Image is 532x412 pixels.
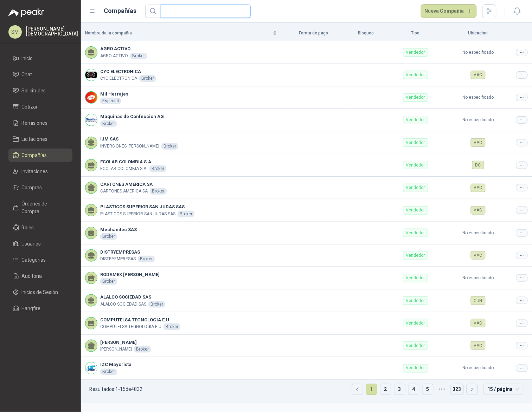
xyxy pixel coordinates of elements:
[22,256,46,264] span: Categorías
[100,136,178,143] b: IJM SAS
[22,151,47,159] span: Compañías
[403,184,428,192] div: Vendedor
[85,30,271,37] span: Nombre de la compañía
[85,69,97,81] img: Company Logo
[467,384,478,395] li: Página siguiente
[403,274,428,282] div: Vendedor
[100,278,117,285] div: Broker
[161,143,178,150] div: Broker
[449,49,508,56] p: No especificado
[403,319,428,327] div: Vendedor
[85,362,97,374] img: Company Logo
[449,275,508,281] p: No especificado
[449,94,508,101] p: No especificado
[22,272,42,280] span: Auditoria
[8,116,72,130] a: Remisiones
[100,75,137,82] p: CYC ELECTRONICA
[8,269,72,283] a: Auditoria
[104,6,137,16] h1: Compañías
[81,25,281,41] th: Nombre de la compañía
[149,165,166,172] div: Broker
[8,52,72,65] a: Inicio
[100,361,132,368] b: IZC Mayorista
[100,188,148,195] p: CARTONES AMERICA SA
[403,206,428,215] div: Vendedor
[403,251,428,260] div: Vendedor
[423,384,433,395] a: 5
[100,181,167,188] b: CARTONES AMERICA SA
[100,53,128,59] p: AGRO ACTIVO
[8,25,22,39] div: SM
[8,302,72,315] a: Hangfire
[436,384,448,395] li: 5 páginas siguientes
[449,365,508,372] p: No especificado
[26,26,78,36] p: [PERSON_NAME] [DEMOGRAPHIC_DATA]
[138,256,155,262] div: Broker
[100,120,117,127] div: Broker
[281,25,345,41] th: Forma de pago
[22,288,58,296] span: Inicios de Sesión
[403,138,428,147] div: Vendedor
[421,4,477,18] button: Nueva Compañía
[8,84,72,97] a: Solicitudes
[483,384,524,395] div: tamaño de página
[451,384,463,395] a: 323
[100,211,175,217] p: PLASTICOS SUPERIOR SAN JUDAS SAS
[22,103,38,111] span: Cotizar
[403,48,428,57] div: Vendedor
[178,211,194,217] div: Broker
[22,87,46,94] span: Solicitudes
[436,384,448,395] span: •••
[22,200,66,215] span: Órdenes de Compra
[467,384,477,395] button: right
[366,384,377,395] a: 1
[148,301,165,308] div: Broker
[8,132,72,146] a: Licitaciones
[100,339,151,346] b: [PERSON_NAME]
[8,253,72,267] a: Categorías
[403,364,428,373] div: Vendedor
[100,369,117,375] div: Broker
[395,384,405,395] a: 3
[471,71,486,79] div: VAC
[85,114,97,126] img: Company Logo
[100,271,160,278] b: RODAMEX [PERSON_NAME]
[8,221,72,234] a: Roles
[22,184,42,191] span: Compras
[346,25,387,41] th: Bloqueo
[8,181,72,194] a: Compras
[403,341,428,350] div: Vendedor
[164,323,180,330] div: Broker
[380,384,391,395] a: 2
[100,165,147,172] p: ECOLAB COLOMBIA S.A.
[470,387,474,392] span: right
[22,240,41,248] span: Usuarios
[100,323,161,330] p: COMPUTELSA TEGNOLOGIA E.U
[422,384,434,395] li: 5
[100,45,147,52] b: AGRO ACTIVO
[22,119,48,127] span: Remisiones
[100,226,137,233] b: Mechanitec SAS
[150,188,167,195] div: Broker
[22,168,48,175] span: Invitaciones
[380,384,391,395] li: 2
[471,296,486,305] div: CUN
[403,296,428,305] div: Vendedor
[22,224,34,231] span: Roles
[471,206,486,215] div: VAC
[85,92,97,103] img: Company Logo
[8,8,44,17] img: Logo peakr
[488,384,519,395] span: 15 / página
[100,316,180,323] b: COMPUTELSA TEGNOLOGIA E.U
[449,117,508,123] p: No especificado
[100,98,121,104] div: Especial
[130,53,147,59] div: Broker
[403,93,428,102] div: Vendedor
[450,384,464,395] li: 323
[352,384,363,395] li: Página anterior
[366,384,377,395] li: 1
[409,384,419,395] a: 4
[471,341,486,350] div: VAC
[8,197,72,218] a: Órdenes de Compra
